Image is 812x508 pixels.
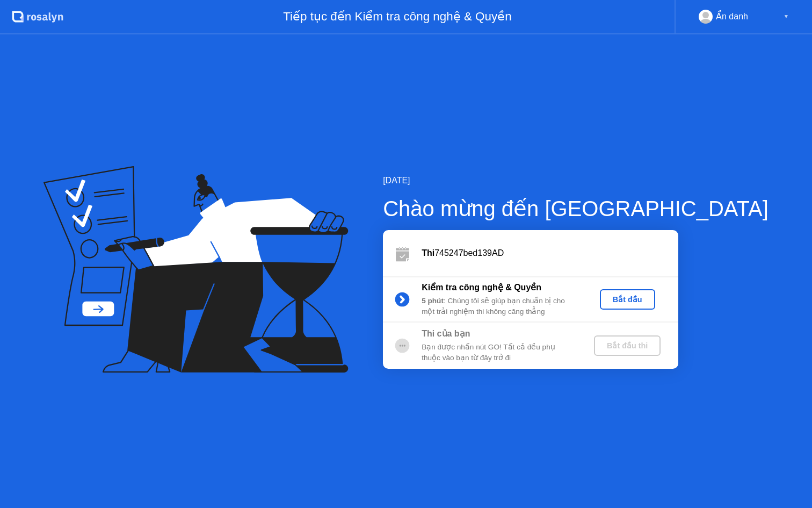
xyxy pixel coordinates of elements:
[422,342,576,364] div: Bạn được nhấn nút GO! Tất cả đều phụ thuộc vào bạn từ đây trở đi
[422,283,541,292] b: Kiểm tra công nghệ & Quyền
[422,297,444,305] b: 5 phút
[422,248,434,257] b: Thi
[383,192,769,225] div: Chào mừng đến [GEOGRAPHIC_DATA]
[594,335,661,356] button: Bắt đầu thi
[716,10,748,24] div: Ẩn danh
[784,10,789,24] div: ▼
[422,247,678,260] div: 745247bed139AD
[383,174,769,187] div: [DATE]
[422,296,576,318] div: : Chúng tôi sẽ giúp bạn chuẩn bị cho một trải nghiệm thi không căng thẳng
[604,295,651,304] div: Bắt đầu
[598,341,656,350] div: Bắt đầu thi
[600,289,655,310] button: Bắt đầu
[422,329,470,338] b: Thi của bạn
